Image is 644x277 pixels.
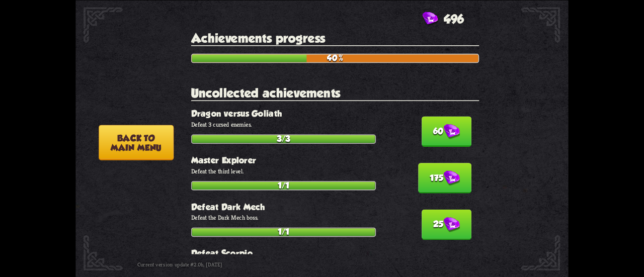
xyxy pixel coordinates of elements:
img: Gem.png [443,124,459,139]
p: Defeat the Dark Mech boss. [191,214,479,222]
button: 175 [418,163,471,193]
img: Gem.png [422,12,438,26]
div: Current version: update #2.0b, [DATE] [137,257,286,271]
div: 3/3 [192,135,375,143]
h2: Achievements progress [191,31,479,46]
h2: Uncollected achievements [191,86,479,101]
button: 60 [422,116,471,146]
div: 1/1 [192,181,375,189]
h3: Defeat Dark Mech [191,202,479,212]
div: Gems [422,12,463,26]
img: Gem.png [443,170,459,186]
div: 1/1 [192,228,375,236]
button: 25 [422,209,471,239]
p: Defeat the third level. [191,167,479,175]
h3: Dragon versus Goliath [191,109,479,119]
p: Defeat 3 cursed enemies. [191,121,479,129]
div: 40% [192,54,478,62]
button: Back tomain menu [99,125,174,160]
img: Gem.png [443,217,459,233]
h3: Defeat Scorpio [191,248,479,258]
h3: Master Explorer [191,155,479,165]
